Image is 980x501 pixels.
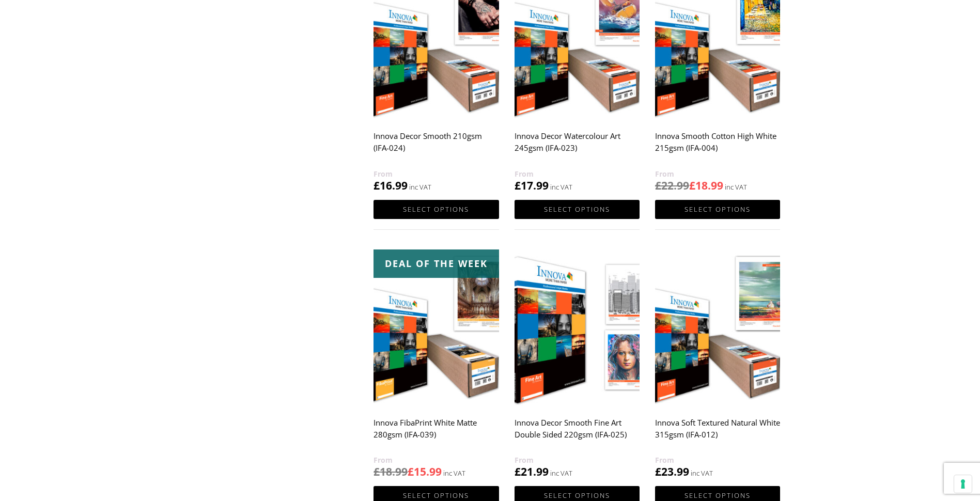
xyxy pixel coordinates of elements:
[515,249,640,479] a: Innova Decor Smooth Fine Art Double Sided 220gsm (IFA-025) £21.99
[515,464,549,479] bdi: 21.99
[954,475,972,493] button: Your consent preferences for tracking technologies
[655,464,689,479] bdi: 23.99
[655,249,780,406] img: Innova Soft Textured Natural White 315gsm (IFA-012)
[655,178,661,193] span: £
[408,464,414,479] span: £
[374,249,499,479] a: Deal of the week Innova FibaPrint White Matte 280gsm (IFA-039) £18.99£15.99
[374,178,408,193] bdi: 16.99
[515,178,521,193] span: £
[515,249,640,406] img: Innova Decor Smooth Fine Art Double Sided 220gsm (IFA-025)
[374,464,408,479] bdi: 18.99
[515,178,549,193] bdi: 17.99
[408,464,442,479] bdi: 15.99
[655,249,780,479] a: Innova Soft Textured Natural White 315gsm (IFA-012) £23.99
[515,413,640,454] h2: Innova Decor Smooth Fine Art Double Sided 220gsm (IFA-025)
[515,200,640,219] a: Select options for “Innova Decor Watercolour Art 245gsm (IFA-023)”
[515,464,521,479] span: £
[655,127,780,168] h2: Innova Smooth Cotton High White 215gsm (IFA-004)
[374,413,499,454] h2: Innova FibaPrint White Matte 280gsm (IFA-039)
[655,178,689,193] bdi: 22.99
[374,249,499,278] div: Deal of the week
[655,413,780,454] h2: Innova Soft Textured Natural White 315gsm (IFA-012)
[374,200,499,219] a: Select options for “Innova Decor Smooth 210gsm (IFA-024)”
[515,127,640,168] h2: Innova Decor Watercolour Art 245gsm (IFA-023)
[374,464,380,479] span: £
[689,178,723,193] bdi: 18.99
[374,249,499,406] img: Innova FibaPrint White Matte 280gsm (IFA-039)
[374,178,380,193] span: £
[689,178,695,193] span: £
[655,464,661,479] span: £
[655,200,780,219] a: Select options for “Innova Smooth Cotton High White 215gsm (IFA-004)”
[374,127,499,168] h2: Innova Decor Smooth 210gsm (IFA-024)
